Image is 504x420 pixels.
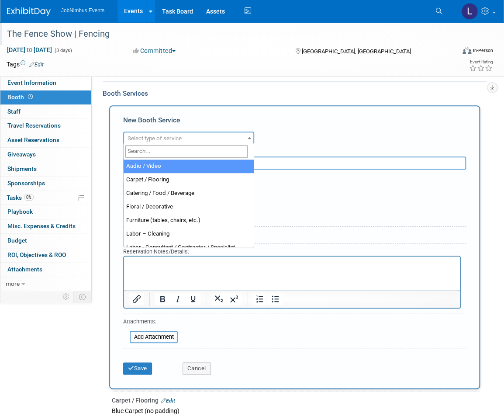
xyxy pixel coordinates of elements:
[74,291,92,302] td: Toggle Event Tabs
[112,396,480,405] div: Carpet / Flooring
[128,135,182,142] span: Select type of service
[418,45,493,59] div: Event Format
[7,136,59,143] span: Asset Reservations
[4,26,445,42] div: The Fence Show | Fencing
[7,266,42,273] span: Attachments
[0,277,91,291] a: more
[0,248,91,262] a: ROI, Objectives & ROO
[7,94,35,101] span: Booth
[124,160,254,173] li: Audio / Video
[7,108,21,115] span: Staff
[6,280,20,287] span: more
[0,263,91,277] a: Attachments
[123,247,461,256] div: Reservation Notes/Details:
[7,165,37,172] span: Shipments
[0,234,91,248] a: Budget
[59,291,74,302] td: Personalize Event Tab Strip
[123,170,466,181] div: Acquisition status
[29,62,44,68] a: Edit
[461,3,478,20] img: Laly Matos
[0,105,91,119] a: Staff
[124,241,254,254] li: Labor - Consultant / Contractor / Specialist
[7,79,56,86] span: Event Information
[124,227,254,241] li: Labor – Cleaning
[473,47,493,54] div: In-Person
[124,200,254,214] li: Floral / Decorative
[161,398,175,404] a: Edit
[26,94,35,100] span: Booth not reserved yet
[123,362,152,375] button: Save
[186,293,200,305] button: Underline
[0,191,91,205] a: Tasks0%
[0,177,91,191] a: Sponsorships
[7,122,61,129] span: Travel Reservations
[227,293,242,305] button: Superscript
[25,46,34,53] span: to
[123,318,178,328] div: Attachments:
[7,180,45,187] span: Sponsorships
[0,162,91,176] a: Shipments
[124,173,254,187] li: Carpet / Flooring
[469,60,493,64] div: Event Rating
[211,293,226,305] button: Subscript
[0,133,91,147] a: Asset Reservations
[7,60,44,69] td: Tags
[0,119,91,133] a: Travel Reservations
[124,257,460,290] iframe: Rich Text Area
[463,47,471,54] img: Format-Inperson.png
[0,205,91,219] a: Playbook
[170,293,185,305] button: Italic
[302,48,411,55] span: [GEOGRAPHIC_DATA], [GEOGRAPHIC_DATA]
[268,293,283,305] button: Bullet list
[0,76,91,90] a: Event Information
[155,293,170,305] button: Bold
[54,48,72,53] span: (3 days)
[124,187,254,200] li: Catering / Food / Beverage
[112,405,480,417] div: Blue Carpet (no padding)
[24,194,34,201] span: 0%
[0,90,91,104] a: Booth
[103,89,487,98] div: Booth Services
[7,7,51,16] img: ExhibitDay
[130,46,179,55] button: Committed
[61,7,104,14] span: JobNimbus Events
[252,293,267,305] button: Numbered list
[7,151,36,158] span: Giveaways
[7,222,76,229] span: Misc. Expenses & Credits
[123,115,466,129] div: New Booth Service
[124,214,254,227] li: Furniture (tables, chairs, etc.)
[0,148,91,162] a: Giveaways
[7,251,66,258] span: ROI, Objectives & ROO
[125,145,248,158] input: Search...
[183,362,211,375] button: Cancel
[7,208,33,215] span: Playbook
[7,237,27,244] span: Budget
[7,46,52,54] span: [DATE] [DATE]
[7,194,34,201] span: Tasks
[129,293,144,305] button: Insert/edit link
[123,145,466,156] div: Description (optional)
[0,219,91,233] a: Misc. Expenses & Credits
